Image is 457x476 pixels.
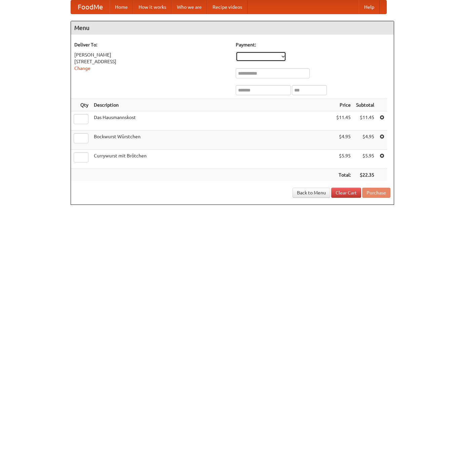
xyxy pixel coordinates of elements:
[74,58,229,65] div: [STREET_ADDRESS]
[334,99,353,111] th: Price
[133,0,172,14] a: How it works
[74,66,90,71] a: Change
[91,131,334,150] td: Bockwurst Würstchen
[353,131,377,150] td: $4.95
[110,0,133,14] a: Home
[71,21,394,35] h4: Menu
[334,131,353,150] td: $4.95
[236,41,390,48] h5: Payment:
[74,41,229,48] h5: Deliver To:
[293,188,330,198] a: Back to Menu
[334,169,353,181] th: Total:
[359,0,380,14] a: Help
[91,99,334,111] th: Description
[91,111,334,131] td: Das Hausmannskost
[334,111,353,131] td: $11.45
[71,0,110,14] a: FoodMe
[362,188,390,198] button: Purchase
[74,51,229,58] div: [PERSON_NAME]
[172,0,207,14] a: Who we are
[331,188,361,198] a: Clear Cart
[353,169,377,181] th: $22.35
[334,150,353,169] td: $5.95
[207,0,247,14] a: Recipe videos
[353,150,377,169] td: $5.95
[71,99,91,111] th: Qty
[353,111,377,131] td: $11.45
[91,150,334,169] td: Currywurst mit Brötchen
[353,99,377,111] th: Subtotal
